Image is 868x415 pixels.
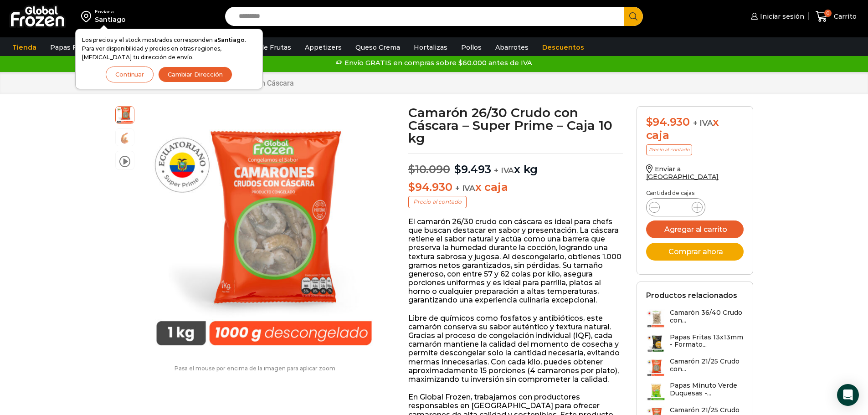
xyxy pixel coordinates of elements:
span: PM04005013 [116,105,134,123]
span: $ [408,180,415,194]
h3: Papas Fritas 13x13mm - Formato... [670,333,744,349]
span: $ [408,163,415,176]
span: + IVA [455,184,475,193]
a: 0 Carrito [813,6,859,27]
bdi: 9.493 [454,163,491,176]
button: Comprar ahora [646,243,744,261]
button: Agregar al carrito [646,220,744,238]
img: PM04005013 [139,106,389,356]
a: Abarrotes [491,39,533,56]
span: + IVA [494,166,514,175]
a: Papas Minuto Verde Duquesas -... [646,382,744,401]
a: Papas Fritas [46,39,96,56]
a: Appetizers [300,39,346,56]
h1: Camarón 26/30 Crudo con Cáscara – Super Prime – Caja 10 kg [408,106,623,144]
a: Iniciar sesión [749,7,804,26]
p: Pasa el mouse por encima de la imagen para aplicar zoom [115,365,395,372]
div: 1 / 3 [139,106,389,356]
a: Camarón 21/25 Crudo con... [646,358,744,377]
p: Cantidad de cajas [646,190,744,196]
bdi: 94.930 [408,180,452,194]
button: Continuar [106,67,154,82]
h2: Productos relacionados [646,291,737,300]
p: x kg [408,154,623,176]
h3: Papas Minuto Verde Duquesas -... [670,382,744,397]
img: address-field-icon.svg [81,9,95,24]
div: x caja [646,116,744,142]
a: Hortalizas [409,39,452,56]
span: + IVA [693,118,713,128]
bdi: 94.930 [646,115,690,128]
p: Precio al contado [646,144,692,155]
div: Santiago [95,15,126,24]
a: Queso Crema [351,39,405,56]
span: camaron-con-cascara [116,129,134,147]
span: Carrito [832,12,857,21]
a: Papas Fritas 13x13mm - Formato... [646,333,744,353]
span: Iniciar sesión [758,12,804,21]
p: x caja [408,181,623,194]
div: Enviar a [95,9,126,15]
h3: Camarón 21/25 Crudo con... [670,358,744,373]
a: Tienda [8,39,41,56]
a: Pollos [457,39,486,56]
input: Product quantity [667,201,684,214]
h3: Camarón 36/40 Crudo con... [670,309,744,324]
a: Enviar a [GEOGRAPHIC_DATA] [646,165,719,181]
span: $ [646,115,653,128]
p: El camarón 26/30 crudo con cáscara es ideal para chefs que buscan destacar en sabor y presentació... [408,217,623,305]
div: Open Intercom Messenger [837,384,859,406]
bdi: 10.090 [408,163,450,176]
span: 0 [824,10,832,17]
p: Precio al contado [408,196,467,208]
a: Pulpa de Frutas [234,39,296,56]
button: Cambiar Dirección [158,67,232,82]
span: $ [454,163,461,176]
button: Search button [624,7,643,26]
strong: Santiago [217,36,245,43]
p: Libre de químicos como fosfatos y antibióticos, este camarón conserva su sabor auténtico y textur... [408,314,623,384]
a: Camarón 36/40 Crudo con... [646,309,744,328]
p: Los precios y el stock mostrados corresponden a . Para ver disponibilidad y precios en otras regi... [82,36,256,62]
a: Descuentos [538,39,589,56]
